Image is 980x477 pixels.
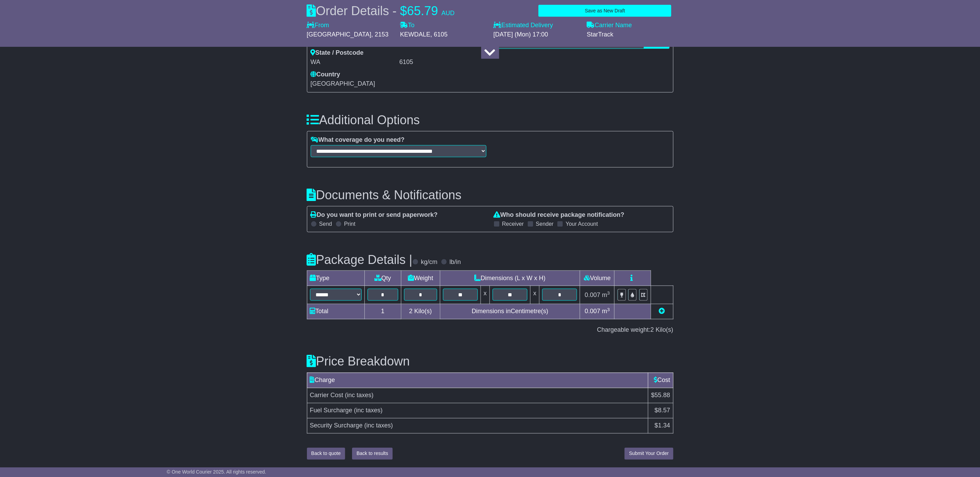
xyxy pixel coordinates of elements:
[307,113,673,127] h3: Additional Options
[481,286,490,304] td: x
[502,221,524,227] label: Receiver
[307,188,673,202] h3: Documents & Notifications
[307,355,673,369] h3: Price Breakdown
[307,22,329,29] label: From
[607,290,610,296] sup: 3
[651,392,670,399] span: $55.88
[654,422,670,429] span: $1.34
[566,221,598,227] label: Your Account
[310,392,343,399] span: Carrier Cost
[311,49,364,57] label: State / Postcode
[440,304,580,319] td: Dimensions in Centimetre(s)
[648,373,673,388] td: Cost
[580,271,615,286] td: Volume
[409,308,413,315] span: 2
[307,31,371,38] span: [GEOGRAPHIC_DATA]
[536,221,554,227] label: Sender
[602,291,610,298] span: m
[311,59,398,66] div: WA
[311,211,438,219] label: Do you want to print or send paperwork?
[364,304,401,319] td: 1
[311,71,340,78] label: Country
[442,10,455,17] span: AUD
[400,59,487,66] div: 6105
[364,422,393,429] span: (inc taxes)
[440,271,580,286] td: Dimensions (L x W x H)
[307,327,673,334] div: Chargeable weight: Kilo(s)
[587,22,632,29] label: Carrier Name
[602,308,610,315] span: m
[319,221,332,227] label: Send
[307,304,364,319] td: Total
[494,31,580,39] div: [DATE] (Mon) 17:00
[352,448,393,460] button: Back to results
[354,407,383,414] span: (inc taxes)
[371,31,389,38] span: , 2153
[659,308,665,315] a: Add new item
[311,136,405,144] label: What coverage do you need?
[400,31,431,38] span: KEWDALE
[364,271,401,286] td: Qty
[585,291,600,298] span: 0.007
[401,271,440,286] td: Weight
[654,407,670,414] span: $8.57
[625,448,673,460] button: Submit Your Order
[607,307,610,312] sup: 3
[400,22,415,29] label: To
[307,253,413,267] h3: Package Details |
[307,448,345,460] button: Back to quote
[307,3,455,18] div: Order Details -
[421,258,437,266] label: kg/cm
[407,4,438,18] span: 65.79
[310,422,363,429] span: Security Surcharge
[400,4,407,18] span: $
[307,271,364,286] td: Type
[650,327,654,333] span: 2
[450,258,461,266] label: lb/in
[494,211,625,219] label: Who should receive package notification?
[167,469,266,475] span: © One World Courier 2025. All rights reserved.
[344,221,355,227] label: Print
[345,392,374,399] span: (inc taxes)
[538,5,671,17] button: Save as New Draft
[629,451,669,456] span: Submit Your Order
[587,31,673,39] div: StarTrack
[311,80,375,87] span: [GEOGRAPHIC_DATA]
[585,308,600,315] span: 0.007
[307,373,648,388] td: Charge
[401,304,440,319] td: Kilo(s)
[494,22,580,29] label: Estimated Delivery
[310,407,352,414] span: Fuel Surcharge
[431,31,448,38] span: , 6105
[530,286,539,304] td: x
